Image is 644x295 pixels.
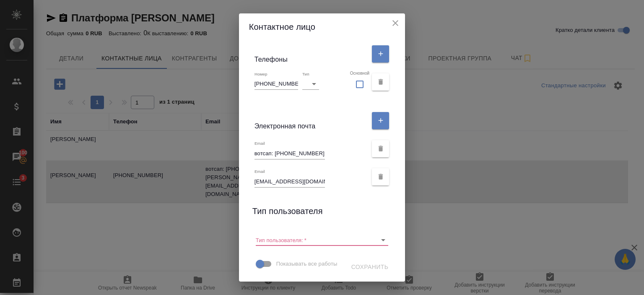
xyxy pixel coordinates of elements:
[249,22,315,31] span: Контактное лицо
[254,141,265,146] label: Email
[254,110,368,131] div: Электронная почта
[372,168,389,185] button: Удалить
[252,204,323,218] h6: Тип пользователя
[350,71,370,76] p: Основной
[254,170,265,174] label: Email
[254,72,267,76] label: Номер
[372,112,389,129] button: Редактировать
[377,234,389,246] button: Open
[254,43,368,65] div: Телефоны
[372,140,389,157] button: Удалить
[372,45,389,63] button: Редактировать
[372,73,389,91] button: Удалить
[302,72,309,76] label: Тип
[389,17,402,29] button: close
[276,260,338,268] span: Показывать все работы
